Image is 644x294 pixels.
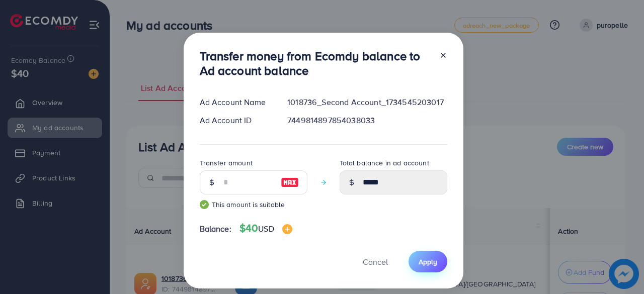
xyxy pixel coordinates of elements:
[281,176,299,188] img: image
[192,115,280,126] div: Ad Account ID
[258,223,274,234] span: USD
[200,49,431,78] h3: Transfer money from Ecomdy balance to Ad account balance
[192,96,280,108] div: Ad Account Name
[239,222,292,235] h4: $40
[200,223,231,235] span: Balance:
[419,257,437,267] span: Apply
[279,96,455,108] div: 1018736_Second Account_1734545203017
[350,251,400,272] button: Cancel
[340,158,429,168] label: Total balance in ad account
[409,251,447,272] button: Apply
[279,115,455,126] div: 7449814897854038033
[200,200,209,209] img: guide
[282,224,292,234] img: image
[200,200,307,210] small: This amount is suitable
[200,158,253,168] label: Transfer amount
[363,256,388,267] span: Cancel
